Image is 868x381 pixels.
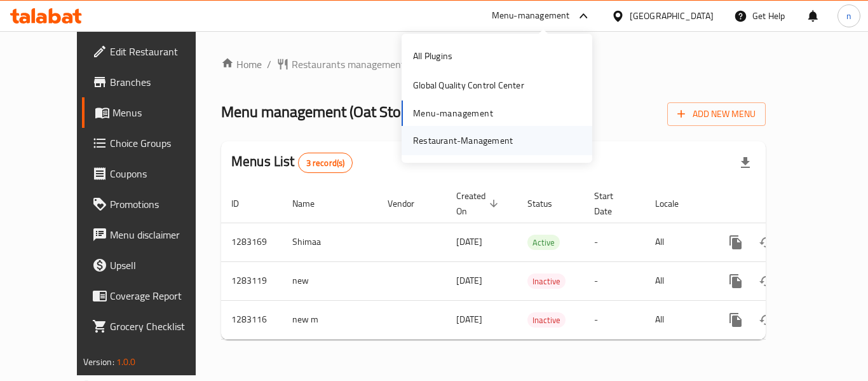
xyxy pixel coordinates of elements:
button: Change Status [751,227,782,258]
span: Branches [110,74,212,90]
span: Grocery Checklist [110,319,212,334]
span: Start Date [594,188,630,219]
span: Version: [83,354,114,370]
div: Menu-management [492,8,570,24]
th: Actions [710,184,853,223]
span: Locale [655,196,695,211]
li: / [267,57,271,72]
span: [DATE] [456,233,482,250]
button: more [721,305,751,335]
a: Grocery Checklist [82,311,222,342]
a: Restaurants management [276,57,405,72]
div: All Plugins [413,49,452,63]
span: Choice Groups [110,135,212,151]
div: Total records count [298,153,353,173]
button: more [721,266,751,296]
div: Inactive [527,274,566,289]
span: Menu management ( Oat Stop Sandwiches & More ) [221,97,543,126]
span: Menus [112,105,212,120]
a: Home [221,57,262,72]
td: 1283116 [221,300,282,339]
span: n [846,9,851,23]
span: Edit Restaurant [110,44,212,59]
span: Inactive [527,274,566,289]
span: Coupons [110,166,212,181]
span: Upsell [110,258,212,273]
span: [DATE] [456,311,482,328]
td: All [645,300,710,339]
span: Restaurants management [292,57,405,72]
span: ID [231,196,255,211]
span: Name [292,196,331,211]
h2: Menus List [231,152,353,173]
div: Active [527,235,560,250]
td: - [584,223,645,261]
button: Change Status [751,266,782,296]
button: Add New Menu [667,102,766,126]
td: Shimaa [282,223,377,261]
span: Active [527,235,560,250]
span: Inactive [527,313,566,328]
a: Promotions [82,189,222,219]
button: Change Status [751,305,782,335]
span: [DATE] [456,272,482,289]
div: Restaurant-Management [413,134,513,148]
span: Promotions [110,197,212,212]
td: new m [282,300,377,339]
div: Inactive [527,312,566,328]
span: Created On [456,188,502,219]
table: enhanced table [221,184,853,340]
span: 3 record(s) [299,157,353,169]
td: 1283119 [221,261,282,300]
td: new [282,261,377,300]
span: Status [527,196,569,211]
a: Menus [82,97,222,128]
a: Upsell [82,250,222,281]
a: Choice Groups [82,128,222,158]
td: All [645,261,710,300]
td: - [584,300,645,339]
td: All [645,223,710,261]
td: 1283169 [221,223,282,261]
td: - [584,261,645,300]
span: 1.0.0 [116,354,136,370]
a: Coupons [82,158,222,189]
span: Vendor [388,196,431,211]
span: Menu disclaimer [110,227,212,242]
a: Coverage Report [82,281,222,311]
div: Global Quality Control Center [413,78,524,92]
a: Edit Restaurant [82,36,222,67]
button: more [721,227,751,258]
span: Add New Menu [677,106,756,122]
a: Branches [82,67,222,97]
div: [GEOGRAPHIC_DATA] [630,9,714,23]
a: Menu disclaimer [82,219,222,250]
div: Export file [730,148,761,178]
span: Coverage Report [110,288,212,303]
